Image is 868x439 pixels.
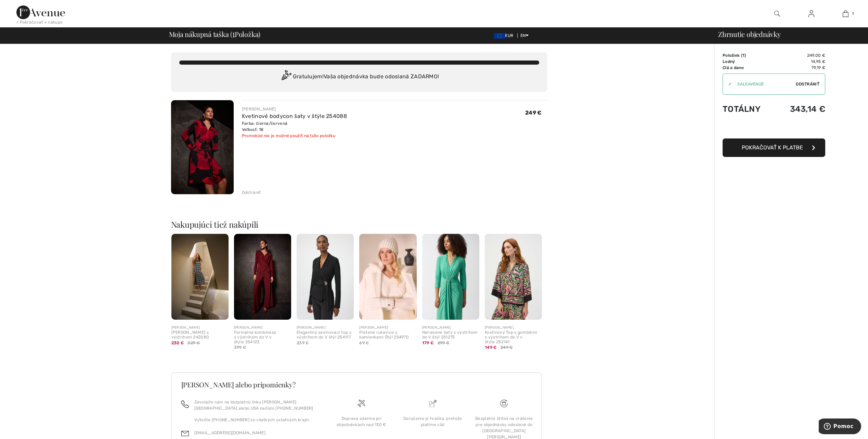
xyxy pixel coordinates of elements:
[359,330,416,340] div: Pletené rukavice s kamienkami Štýl 254970
[234,325,291,330] div: [PERSON_NAME]
[525,109,542,116] span: 249 €
[16,5,65,19] img: 1ère Avenue
[742,144,803,151] span: Pokračovať k platbe
[776,65,825,71] td: 79,19 €
[242,113,347,119] a: Kvetinové bodycon šaty v štýle 254088
[723,52,776,58] td: )
[485,330,542,344] div: Kvetinový Top s gombíkmi s výstrihom do V v štýle 252141
[429,400,437,407] img: Doručenie je hračka, pretože platíme clá!
[742,53,744,58] span: 1
[723,81,732,87] div: ✔
[297,234,354,320] img: Elegantný zavinovací top s výstrihom do V štýl 254117
[438,340,450,346] span: 299 €
[242,106,347,112] div: [PERSON_NAME]
[358,400,365,407] img: Doprava zdarma pri objednávkach nad &#8364; 130
[723,58,776,65] td: Lodný
[171,330,229,340] div: [PERSON_NAME] s výstrihom 242080
[710,31,864,38] div: Zhrnutie objednávky
[297,341,309,345] span: 239 €
[723,53,744,58] font: Položiek (
[501,344,513,350] span: 249 €
[293,73,439,80] font: Gratulujem! Vaša objednávka bude odoslaná ZADARMO!
[485,345,497,350] span: 149 €
[171,325,229,330] div: [PERSON_NAME]
[422,234,479,320] img: Nariasené šaty s výstrihom do V štýl 251275
[723,97,776,121] td: Totálny
[359,325,416,330] div: [PERSON_NAME]
[16,19,63,25] div: < Pokračovať v nákupe
[819,418,861,436] iframe: Opens a widget where you can find more information
[235,29,260,39] font: Položka)
[494,33,505,39] img: Euro
[723,121,825,136] iframe: PayPal
[843,10,848,18] img: Moja taška
[242,121,287,132] font: Farba: čierna/červená Veľkosť: 18
[808,10,814,18] img: Moje informácie
[723,138,825,157] button: Pokračovať k platbe
[242,189,261,196] div: Odstrániť
[297,330,354,340] div: Elegantný zavinovací top s výstrihom do V štýl 254117
[732,74,796,94] input: Promo code
[500,400,508,407] img: Doprava zdarma pri objednávkach nad &#8364; 130
[279,70,293,84] img: Congratulation2.svg
[796,81,819,87] span: Odstrániť
[803,10,820,18] a: Sign In
[723,65,776,71] td: Clá a dane
[194,417,318,423] p: Vytočte [PHONE_NUMBER] zo všetkých ostatných krajín
[171,341,184,345] span: 230 €
[169,29,233,39] font: Moja nákupná taška (
[485,234,542,320] img: Kvetinový Top s gombíkmi s výstrihom do V v štýle 252141
[776,52,825,58] td: 249,00 €
[829,10,862,18] a: 1
[171,220,547,228] h2: Nakupujúci tiež nakúpili
[232,29,235,38] span: 1
[242,133,347,139] div: Promokód nie je možné použiť na túto položku
[359,234,416,320] img: Pletené rukavice s kamienkami Štýl 254970
[171,234,229,320] img: Maxi šaty s výstrihom 242080
[422,325,479,330] div: [PERSON_NAME]
[234,345,246,350] span: 399 €
[520,33,526,38] font: EN
[494,33,516,38] span: EUR
[403,415,463,428] div: Doručenie je hračka, pretože platíme clá!
[359,341,369,345] span: 69 €
[852,11,854,17] span: 1
[234,330,291,344] div: Formálna kombinéza s výstrihom do V v štýle 254123
[776,58,825,65] td: 14,95 €
[297,325,354,330] div: [PERSON_NAME]
[181,381,532,388] h3: [PERSON_NAME] alebo pripomienky?
[171,100,234,194] img: Kvetinové bodycon šaty v štýle 254088
[422,341,434,345] span: 179 €
[181,430,189,437] img: E-mail
[265,406,313,411] a: číslo [PHONE_NUMBER]
[194,400,313,411] font: Zavolajte nám na bezplatnú linku [PERSON_NAME][GEOGRAPHIC_DATA] alebo USA na
[776,97,825,121] td: 343,14 €
[485,325,542,330] div: [PERSON_NAME]
[187,340,200,346] span: 329 €
[774,10,780,18] img: Vyhľadávanie na webovej stránke
[422,330,479,340] div: Nariasené šaty s výstrihom do V štýl 251275
[234,234,291,320] img: Formálna kombinéza s výstrihom do V v štýle 254123
[194,430,265,435] a: [EMAIL_ADDRESS][DOMAIN_NAME]
[331,415,391,428] div: Doprava zdarma pri objednávkach nad 130 €
[181,400,189,408] img: zavolať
